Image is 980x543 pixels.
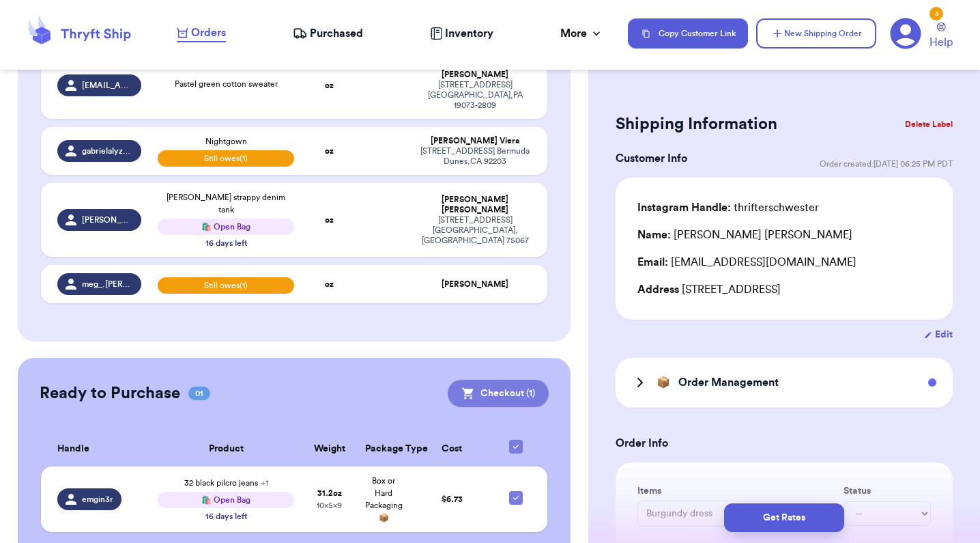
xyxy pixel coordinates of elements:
[411,432,493,467] th: Cost
[317,501,342,510] span: 10 x 5 x 9
[637,484,838,498] label: Items
[445,25,493,42] span: Inventory
[40,382,180,404] h2: Ready to Purchase
[637,199,819,216] div: thrifterschwester
[929,34,953,51] span: Help
[442,495,463,503] span: $ 6.73
[616,113,777,135] h2: Shipping Information
[899,109,958,139] button: Delete Label
[637,227,852,243] div: [PERSON_NAME] [PERSON_NAME]
[82,145,134,156] span: gabrielalyzette
[82,279,134,290] span: meg_.[PERSON_NAME]
[184,479,268,487] span: 32 black pilcro jeans
[82,214,134,225] span: [PERSON_NAME]
[419,146,530,167] div: [STREET_ADDRESS] Bermuda Dunes , CA 92203
[637,284,679,295] span: Address
[678,374,779,391] h3: Order Management
[637,202,731,213] span: Instagram Handle:
[844,484,931,498] label: Status
[158,219,293,235] div: 🛍️ Open Bag
[325,81,334,89] strong: oz
[293,25,363,42] a: Purchased
[325,280,334,288] strong: oz
[637,257,668,268] span: Email:
[82,494,113,505] span: emgin3r
[929,7,943,20] div: 3
[756,18,876,48] button: New Shipping Order
[419,136,530,146] div: [PERSON_NAME] Viera
[657,374,670,391] span: 📦
[419,59,530,80] div: [PERSON_NAME] [PERSON_NAME]
[637,229,671,240] span: Name:
[149,432,302,467] th: Product
[637,281,931,298] div: [STREET_ADDRESS]
[325,147,334,155] strong: oz
[419,195,530,215] div: [PERSON_NAME] [PERSON_NAME]
[177,25,226,42] a: Orders
[616,435,953,451] h3: Order Info
[929,23,953,51] a: Help
[616,150,687,167] h3: Customer Info
[419,279,530,290] div: [PERSON_NAME]
[628,18,748,48] button: Copy Customer Link
[310,25,363,42] span: Purchased
[890,18,921,49] a: 3
[158,492,293,508] div: 🛍️ Open Bag
[637,254,931,270] div: [EMAIL_ADDRESS][DOMAIN_NAME]
[448,380,549,407] button: Checkout (1)
[82,80,134,91] span: [EMAIL_ADDRESS][DOMAIN_NAME]
[205,238,247,249] div: 16 days left
[175,80,278,88] span: Pastel green cotton sweater
[191,25,226,41] span: Orders
[317,489,342,497] strong: 31.2 oz
[357,432,412,467] th: Package Type
[419,80,530,111] div: [STREET_ADDRESS] [GEOGRAPHIC_DATA] , PA 19073-2809
[365,477,403,522] span: Box or Hard Packaging 📦
[205,511,247,522] div: 16 days left
[205,137,247,145] span: Nightgown
[57,442,89,456] span: Handle
[302,432,357,467] th: Weight
[261,479,268,487] span: + 1
[188,387,210,400] span: 01
[325,216,334,224] strong: oz
[430,25,493,42] a: Inventory
[560,25,603,42] div: More
[724,503,844,532] button: Get Rates
[820,158,953,169] span: Order created: [DATE] 06:25 PM PDT
[419,215,530,246] div: [STREET_ADDRESS] [GEOGRAPHIC_DATA] , [GEOGRAPHIC_DATA] 75067
[158,277,293,294] span: Still owes (1)
[167,193,285,214] span: [PERSON_NAME] strappy denim tank
[158,150,293,167] span: Still owes (1)
[924,328,953,342] button: Edit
